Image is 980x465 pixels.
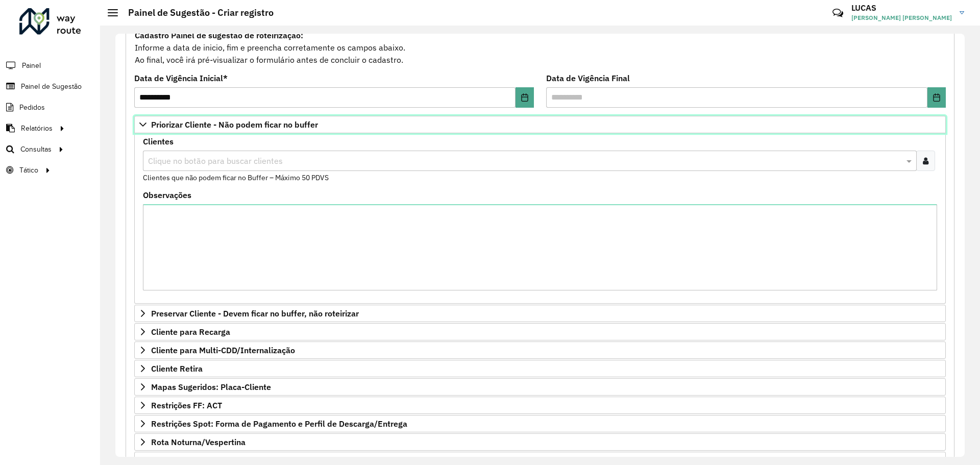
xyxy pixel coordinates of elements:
a: Restrições FF: ACT [134,397,946,414]
span: Painel de Sugestão [21,81,82,92]
span: Cliente para Recarga [151,328,230,336]
label: Data de Vigência Inicial [134,72,228,84]
a: Cliente para Recarga [134,323,946,340]
label: Clientes [143,135,174,148]
a: Cliente para Multi-CDD/Internalização [134,341,946,359]
a: Cliente Retira [134,360,946,377]
span: Tático [19,165,38,176]
span: Cliente para Multi-CDD/Internalização [151,346,295,354]
div: Priorizar Cliente - Não podem ficar no buffer [134,133,946,304]
span: Pedidos [19,102,45,113]
span: [PERSON_NAME] [PERSON_NAME] [851,13,952,22]
a: Preservar Cliente - Devem ficar no buffer, não roteirizar [134,305,946,322]
strong: Cadastro Painel de sugestão de roteirização: [135,30,303,40]
span: Rota Noturna/Vespertina [151,438,246,446]
a: Mapas Sugeridos: Placa-Cliente [134,378,946,396]
span: Orientações Rota Vespertina Janela de horário extraordinária [151,456,382,464]
span: Consultas [20,144,52,155]
span: Priorizar Cliente - Não podem ficar no buffer [151,120,318,129]
label: Observações [143,189,191,201]
a: Priorizar Cliente - Não podem ficar no buffer [134,116,946,133]
h3: LUCAS [851,3,952,13]
button: Choose Date [927,87,946,108]
span: Mapas Sugeridos: Placa-Cliente [151,383,271,391]
span: Cliente Retira [151,364,203,373]
span: Painel [22,60,41,71]
span: Preservar Cliente - Devem ficar no buffer, não roteirizar [151,309,359,317]
span: Relatórios [21,123,53,134]
a: Restrições Spot: Forma de Pagamento e Perfil de Descarga/Entrega [134,415,946,432]
button: Choose Date [516,87,534,108]
a: Rota Noturna/Vespertina [134,433,946,451]
div: Informe a data de inicio, fim e preencha corretamente os campos abaixo. Ao final, você irá pré-vi... [134,29,946,66]
label: Data de Vigência Final [546,72,630,84]
a: Contato Rápido [827,2,849,24]
h2: Painel de Sugestão - Criar registro [118,7,274,18]
span: Restrições FF: ACT [151,401,222,409]
small: Clientes que não podem ficar no Buffer – Máximo 50 PDVS [143,173,329,182]
span: Restrições Spot: Forma de Pagamento e Perfil de Descarga/Entrega [151,420,407,428]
